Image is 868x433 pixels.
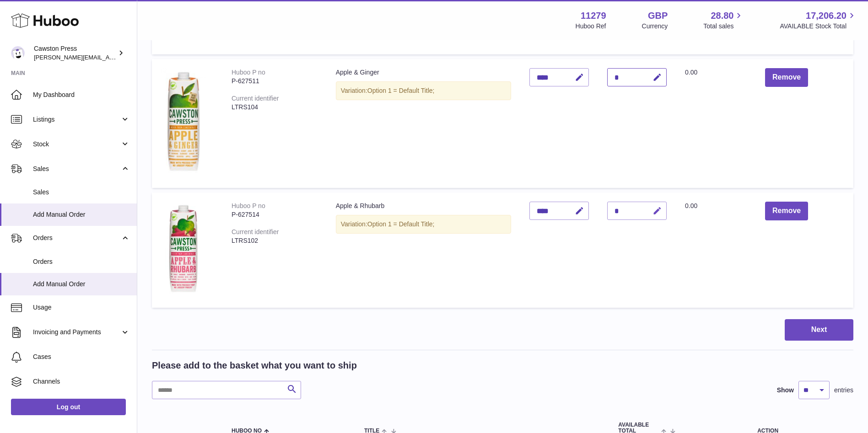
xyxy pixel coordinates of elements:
[785,319,853,341] button: Next
[327,59,520,188] td: Apple & Ginger
[33,280,130,289] span: Add Manual Order
[336,81,511,100] div: Variation:
[232,77,318,86] div: P-627511
[232,210,318,219] div: P-627514
[642,22,668,31] div: Currency
[33,303,130,312] span: Usage
[161,202,207,296] img: Apple & Rhubarb
[232,95,279,102] div: Current identifier
[685,69,697,76] span: 0.00
[367,220,435,228] span: Option 1 = Default Title;
[685,202,697,209] span: 0.00
[232,202,265,209] div: Huboo P no
[33,328,120,337] span: Invoicing and Payments
[834,386,853,395] span: entries
[336,215,511,234] div: Variation:
[327,192,520,308] td: Apple & Rhubarb
[33,140,120,149] span: Stock
[34,53,232,61] span: [PERSON_NAME][EMAIL_ADDRESS][PERSON_NAME][DOMAIN_NAME]
[34,44,116,62] div: Cawston Press
[33,115,120,124] span: Listings
[777,386,794,395] label: Show
[576,22,606,31] div: Huboo Ref
[367,87,435,94] span: Option 1 = Default Title;
[648,10,668,22] strong: GBP
[232,228,279,235] div: Current identifier
[33,165,120,173] span: Sales
[161,68,207,176] img: Apple & Ginger
[11,399,126,415] a: Log out
[703,22,744,31] span: Total sales
[33,353,130,361] span: Cases
[33,234,120,242] span: Orders
[703,10,744,31] a: 28.80 Total sales
[33,377,130,386] span: Channels
[765,202,808,220] button: Remove
[581,10,606,22] strong: 11279
[711,10,733,22] span: 28.80
[33,91,130,99] span: My Dashboard
[232,69,265,76] div: Huboo P no
[33,188,130,197] span: Sales
[33,257,130,266] span: Orders
[11,46,25,60] img: thomas.carson@cawstonpress.com
[780,10,857,31] a: 17,206.20 AVAILABLE Stock Total
[765,68,808,87] button: Remove
[152,359,357,372] h2: Please add to the basket what you want to ship
[232,103,318,112] div: LTRS104
[232,236,318,245] div: LTRS102
[806,10,846,22] span: 17,206.20
[33,210,130,219] span: Add Manual Order
[780,22,857,31] span: AVAILABLE Stock Total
